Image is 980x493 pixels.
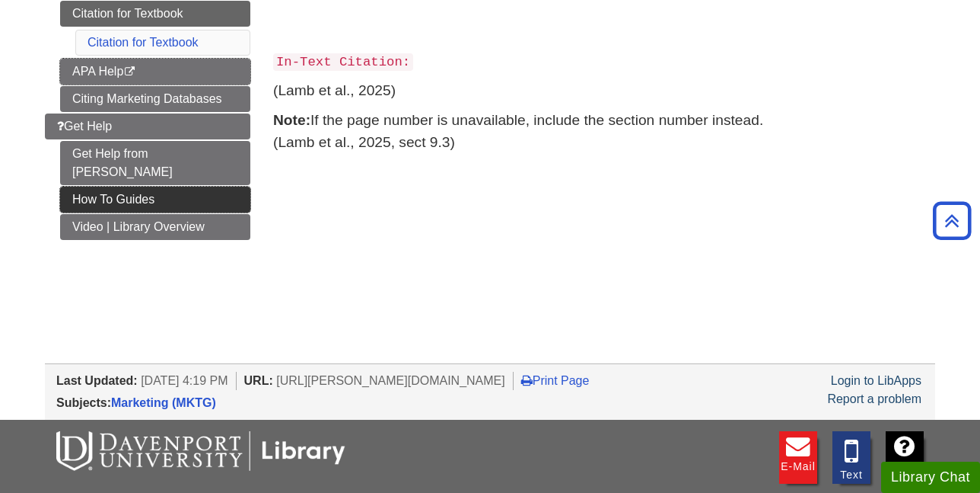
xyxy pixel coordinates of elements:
[45,114,250,139] a: Get Help
[832,431,870,484] a: Text
[60,187,250,213] a: How To Guides
[56,431,345,471] img: DU Libraries
[60,214,250,240] a: Video | Library Overview
[779,431,817,484] a: E-mail
[141,374,228,387] span: [DATE] 4:19 PM
[273,112,310,128] strong: Note:
[881,462,980,493] button: Library Chat
[57,120,112,133] span: Get Help
[521,374,533,386] i: Print Page
[273,80,935,102] p: (Lamb et al., 2025)
[886,431,924,484] a: FAQ
[60,1,250,27] a: Citation for Textbook
[56,374,138,387] span: Last Updated:
[87,36,199,49] a: Citation for Textbook
[276,374,505,387] span: [URL][PERSON_NAME][DOMAIN_NAME]
[831,374,921,387] a: Login to LibApps
[521,374,590,387] a: Print Page
[273,110,935,154] p: If the page number is unavailable, include the section number instead. (Lamb et al., 2025, sect 9.3)
[827,392,921,405] a: Report a problem
[60,86,250,112] a: Citing Marketing Databases
[60,141,250,185] a: Get Help from [PERSON_NAME]
[111,396,216,409] a: Marketing (MKTG)
[123,67,136,77] i: This link opens in a new window
[273,53,413,71] code: In-Text Citation:
[60,59,250,85] a: APA Help
[928,210,976,231] a: Back to Top
[56,396,111,409] span: Subjects:
[244,374,273,387] span: URL:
